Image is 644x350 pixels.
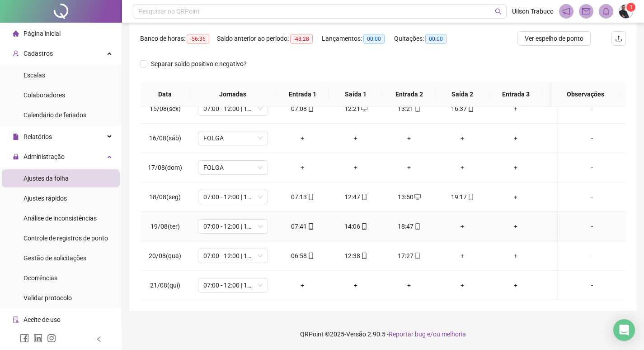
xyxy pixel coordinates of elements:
[13,134,19,140] span: file
[489,82,542,107] th: Entrada 3
[360,253,367,259] span: mobile
[382,82,436,107] th: Entrada 2
[443,104,482,114] div: 16:37
[203,161,263,174] span: FOLGA
[283,104,322,114] div: 07:08
[276,82,329,107] th: Entrada 1
[565,192,619,202] div: -
[149,252,181,259] span: 20/08(qua)
[147,59,250,69] span: Separar saldo positivo e negativo?
[390,163,428,173] div: +
[550,104,588,114] div: +
[149,193,181,201] span: 18/08(seg)
[550,221,588,231] div: +
[329,82,382,107] th: Saída 1
[24,111,86,119] span: Calendário de feriados
[550,280,588,290] div: +
[390,192,428,202] div: 13:50
[149,134,181,142] span: 16/08(sáb)
[150,223,180,230] span: 19/08(ter)
[322,34,394,44] div: Lançamentos:
[190,82,276,107] th: Jornadas
[550,163,588,173] div: +
[414,223,421,230] span: mobile
[203,102,263,115] span: 07:00 - 12:00 | 13:00 - 16:00
[24,30,61,37] span: Página inicial
[443,192,482,202] div: 19:17
[360,194,367,200] span: mobile
[390,280,428,290] div: +
[150,105,181,112] span: 15/08(sex)
[13,153,19,160] span: lock
[24,235,108,242] span: Controle de registros de ponto
[363,34,385,44] span: 00:00
[13,316,19,323] span: audit
[307,223,314,230] span: mobile
[565,163,619,173] div: -
[630,4,633,10] span: 1
[360,105,367,112] span: desktop
[346,331,366,338] span: Versão
[467,194,474,200] span: mobile
[562,7,570,15] span: notification
[283,163,322,173] div: +
[24,175,69,182] span: Ajustes da folha
[24,294,72,302] span: Validar protocolo
[24,215,97,222] span: Análise de inconsistências
[565,133,619,143] div: -
[140,82,190,107] th: Data
[550,251,588,261] div: +
[495,8,502,15] span: search
[496,251,535,261] div: +
[512,6,554,16] span: Uilson Trabuco
[24,153,65,160] span: Administração
[20,334,29,343] span: facebook
[203,249,263,263] span: 07:00 - 12:00 | 13:00 - 17:00
[425,34,447,44] span: 00:00
[390,133,428,143] div: +
[550,133,588,143] div: +
[307,105,314,112] span: mobile
[33,334,42,343] span: linkedin
[619,5,633,18] img: 38507
[496,280,535,290] div: +
[187,34,209,44] span: -56:36
[443,163,482,173] div: +
[24,50,53,57] span: Cadastros
[203,131,263,145] span: FOLGA
[336,104,375,114] div: 12:21
[203,220,263,233] span: 07:00 - 12:00 | 13:00 - 17:00
[602,7,610,15] span: bell
[24,133,52,140] span: Relatórios
[390,251,428,261] div: 17:27
[203,190,263,204] span: 07:00 - 12:00 | 13:00 - 17:00
[414,253,421,259] span: mobile
[496,221,535,231] div: +
[565,221,619,231] div: -
[24,274,57,282] span: Ocorrências
[443,251,482,261] div: +
[283,192,322,202] div: 07:13
[626,3,635,12] sup: Atualize o seu contato no menu Meus Dados
[360,223,367,230] span: mobile
[390,104,428,114] div: 13:21
[443,221,482,231] div: +
[615,35,622,42] span: upload
[24,195,67,202] span: Ajustes rápidos
[496,192,535,202] div: +
[336,163,375,173] div: +
[389,331,466,338] span: Reportar bug e/ou melhoria
[496,133,535,143] div: +
[148,164,182,171] span: 17/08(dom)
[336,251,375,261] div: 12:38
[467,105,474,112] span: mobile
[559,89,612,99] span: Observações
[24,316,61,323] span: Aceite de uso
[565,251,619,261] div: -
[336,221,375,231] div: 14:06
[307,253,314,259] span: mobile
[582,7,590,15] span: mail
[436,82,489,107] th: Saída 2
[565,280,619,290] div: -
[414,105,421,112] span: mobile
